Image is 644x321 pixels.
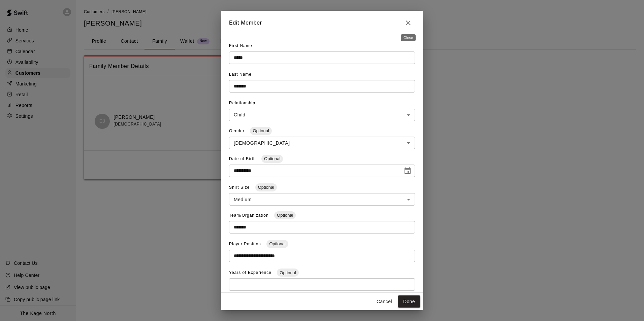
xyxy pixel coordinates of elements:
[229,156,257,161] span: Date of Birth
[229,137,415,149] div: [DEMOGRAPHIC_DATA]
[261,156,283,161] span: Optional
[229,109,415,121] div: Child
[401,164,414,178] button: Choose date, selected date is Aug 21, 2012
[229,242,262,246] span: Player Position
[255,185,277,190] span: Optional
[401,34,416,41] div: Close
[374,295,395,308] button: Cancel
[229,101,255,105] span: Relationship
[229,193,415,206] div: Medium
[229,72,252,77] span: Last Name
[221,11,423,35] h2: Edit Member
[229,185,251,190] span: Shirt Size
[229,129,246,133] span: Gender
[250,128,271,133] span: Optional
[401,16,415,30] button: Close
[398,295,420,308] button: Done
[274,213,296,218] span: Optional
[229,270,273,275] span: Years of Experience
[229,213,270,218] span: Team/Organization
[277,270,298,275] span: Optional
[266,241,288,246] span: Optional
[229,43,252,48] span: First Name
